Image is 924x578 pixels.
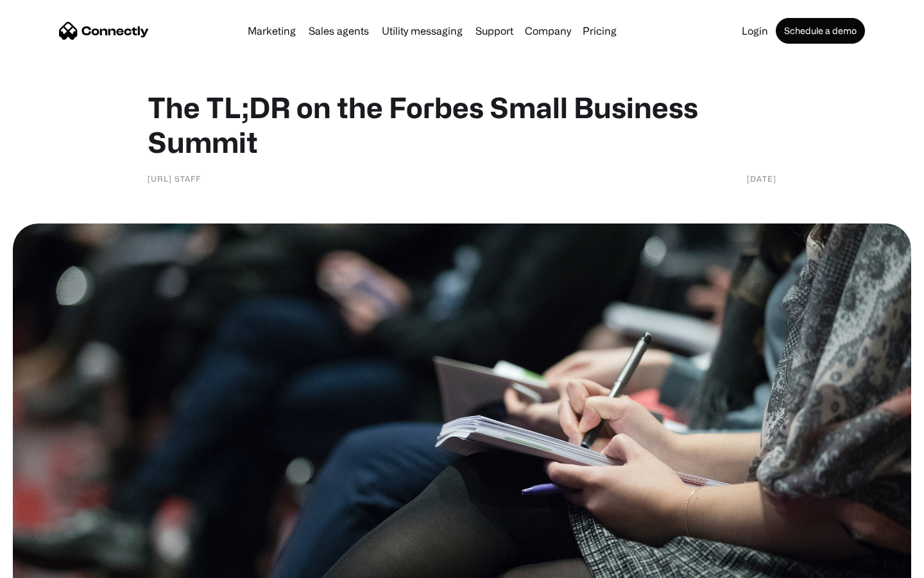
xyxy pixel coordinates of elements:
[148,172,201,185] div: [URL] Staff
[737,26,773,36] a: Login
[243,26,301,36] a: Marketing
[13,556,77,574] aside: Language selected: English
[148,90,776,159] h1: The TL;DR on the Forbes Small Business Summit
[470,26,518,36] a: Support
[577,26,622,36] a: Pricing
[747,172,776,185] div: [DATE]
[26,556,77,574] ul: Language list
[525,22,571,40] div: Company
[776,18,865,44] a: Schedule a demo
[377,26,468,36] a: Utility messaging
[304,26,374,36] a: Sales agents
